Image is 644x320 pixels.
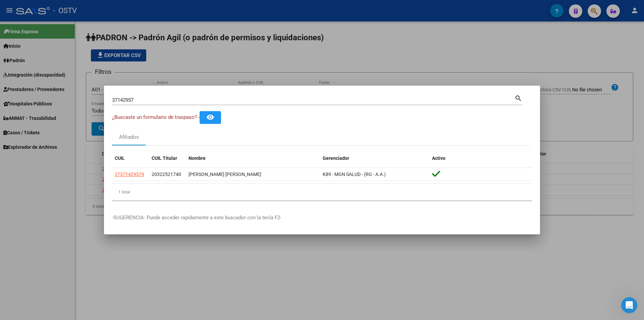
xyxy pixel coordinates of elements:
[112,214,532,222] p: -SUGERENCIA: Puede acceder rapidamente a este buscador con la tecla F2-
[112,184,532,200] div: 1 total
[186,151,320,166] datatable-header-cell: Nombre
[323,155,349,161] span: Gerenciador
[112,151,149,166] datatable-header-cell: CUIL
[323,172,386,177] span: K89 - MGN SALUD - (RG - A.A.)
[320,151,429,166] datatable-header-cell: Gerenciador
[149,151,186,166] datatable-header-cell: CUIL Titular
[206,113,214,121] mat-icon: remove_red_eye
[515,94,522,102] mat-icon: search
[189,155,206,161] span: Nombre
[119,133,139,141] div: Afiliados
[152,172,181,177] span: 20322521740
[152,155,177,161] span: CUIL Titular
[115,172,144,177] span: 27371429579
[429,151,532,166] datatable-header-cell: Activo
[621,297,637,313] iframe: Intercom live chat
[189,171,317,178] div: [PERSON_NAME] [PERSON_NAME]
[112,114,200,120] span: ¿Buscaste un formulario de traspaso? -
[432,155,445,161] span: Activo
[115,155,125,161] span: CUIL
